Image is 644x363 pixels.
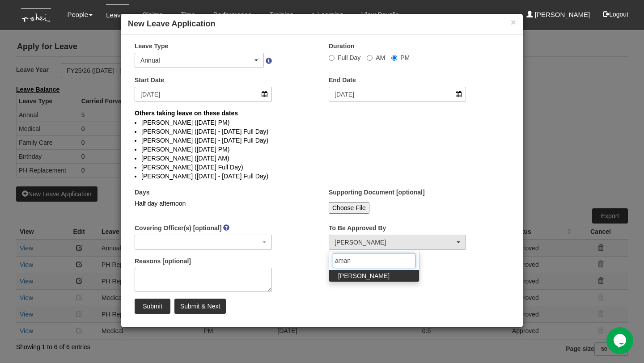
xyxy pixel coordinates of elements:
div: Annual [140,56,253,65]
b: Others taking leave on these dates [135,110,238,117]
label: Supporting Document [optional] [329,188,425,197]
input: d/m/yyyy [329,87,466,102]
button: Rachel Khoo [329,235,466,250]
button: Annual [135,53,264,68]
span: [PERSON_NAME] [338,271,390,280]
li: [PERSON_NAME] ([DATE] - [DATE] Full Day) [141,172,503,181]
input: Search [333,253,415,268]
b: New Leave Application [128,19,215,28]
input: Submit & Next [174,299,226,314]
span: Full Day [338,54,360,61]
span: AM [376,54,385,61]
label: Duration [329,42,355,51]
label: Reasons [optional] [135,257,191,266]
iframe: chat widget [606,327,635,354]
input: Submit [135,299,170,314]
li: [PERSON_NAME] ([DATE] PM) [141,118,503,127]
li: [PERSON_NAME] ([DATE] PM) [141,145,503,154]
li: [PERSON_NAME] ([DATE] - [DATE] Full Day) [141,136,503,145]
input: Choose File [329,202,369,214]
li: [PERSON_NAME] ([DATE] - [DATE] Full Day) [141,127,503,136]
label: Leave Type [135,42,168,51]
label: Start Date [135,76,164,84]
div: Half day afternoon [135,199,272,208]
label: Covering Officer(s) [optional] [135,224,221,232]
button: × [511,17,516,27]
div: [PERSON_NAME] [335,238,455,247]
input: d/m/yyyy [135,87,272,102]
label: Days [135,188,149,197]
label: To Be Approved By [329,224,386,232]
label: End Date [329,76,356,84]
li: [PERSON_NAME] ([DATE] Full Day) [141,163,503,172]
span: PM [400,54,410,61]
li: [PERSON_NAME] ([DATE] AM) [141,154,503,163]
